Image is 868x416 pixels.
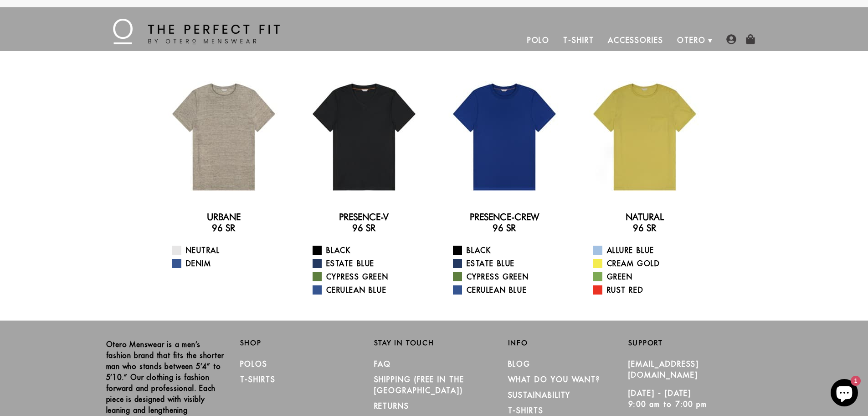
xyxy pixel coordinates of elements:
[593,245,708,256] a: Allure Blue
[442,222,567,233] h3: 96 SR
[520,29,557,51] a: Polo
[470,211,539,222] a: Presence-Crew
[374,401,409,411] a: RETURNS
[374,339,494,347] h2: Stay in Touch
[240,375,276,384] a: T-Shirts
[453,258,567,269] a: Estate Blue
[508,406,544,415] a: T-Shirts
[593,284,708,295] a: Rust Red
[313,284,427,295] a: Cerulean Blue
[556,29,601,51] a: T-Shirt
[172,258,287,269] a: Denim
[339,211,389,222] a: Presence-V
[601,29,670,51] a: Accessories
[508,390,571,400] a: Sustainability
[453,245,567,256] a: Black
[628,359,699,379] a: [EMAIL_ADDRESS][DOMAIN_NAME]
[453,271,567,282] a: Cypress Green
[745,34,755,44] img: shopping-bag-icon.png
[453,284,567,295] a: Cerulean Blue
[374,375,464,395] a: SHIPPING (Free in the [GEOGRAPHIC_DATA])
[508,359,531,369] a: Blog
[670,29,713,51] a: Otero
[508,339,628,347] h2: Info
[207,211,241,222] a: Urbane
[628,339,762,347] h2: Support
[313,245,427,256] a: Black
[161,222,287,233] h3: 96 SR
[593,258,708,269] a: Cream Gold
[240,359,268,369] a: Polos
[626,211,664,222] a: Natural
[313,271,427,282] a: Cypress Green
[374,359,391,369] a: FAQ
[240,339,360,347] h2: Shop
[301,222,427,233] h3: 96 SR
[628,388,749,410] p: [DATE] - [DATE] 9:00 am to 7:00 pm
[113,19,280,44] img: The Perfect Fit - by Otero Menswear - Logo
[172,245,287,256] a: Neutral
[582,222,708,233] h3: 96 SR
[726,34,736,44] img: user-account-icon.png
[593,271,708,282] a: Green
[828,379,861,409] inbox-online-store-chat: Shopify online store chat
[508,375,601,384] a: What Do You Want?
[313,258,427,269] a: Estate Blue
